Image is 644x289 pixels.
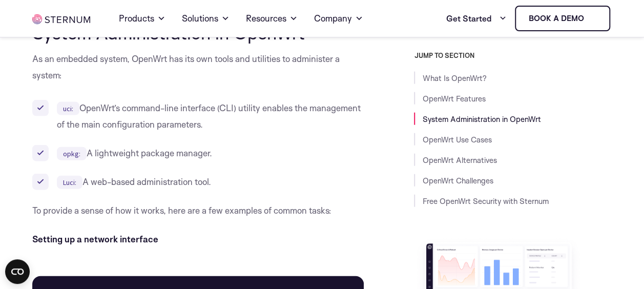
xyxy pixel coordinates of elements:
[32,23,364,43] h2: System Administration in OpenWrt
[32,234,158,244] strong: Setting up a network interface
[422,176,493,185] a: OpenWrt Challenges
[32,174,364,190] li: A web-based administration tool.
[57,176,82,189] code: Luci:
[422,114,541,124] a: System Administration in OpenWrt
[414,51,612,59] h3: JUMP TO SECTION
[32,145,364,161] li: A lightweight package manager.
[32,14,90,24] img: sternum iot
[32,202,364,219] p: To provide a sense of how it works, here are a few examples of common tasks:
[57,147,87,160] code: opkg:
[515,6,610,31] a: Book a demo
[446,8,507,29] a: Get Started
[5,259,30,284] button: Open CMP widget
[32,51,364,84] p: As an embedded system, OpenWrt has its own tools and utilities to administer a system:
[422,155,496,165] a: OpenWrt Alternatives
[422,135,491,144] a: OpenWrt Use Cases
[57,102,79,115] code: uci:
[422,94,485,104] a: OpenWrt Features
[422,73,486,83] a: What Is OpenWrt?
[422,196,548,206] a: Free OpenWrt Security with Sternum
[32,100,364,133] li: OpenWrt’s command-line interface (CLI) utility enables the management of the main configuration p...
[588,14,596,23] img: sternum iot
